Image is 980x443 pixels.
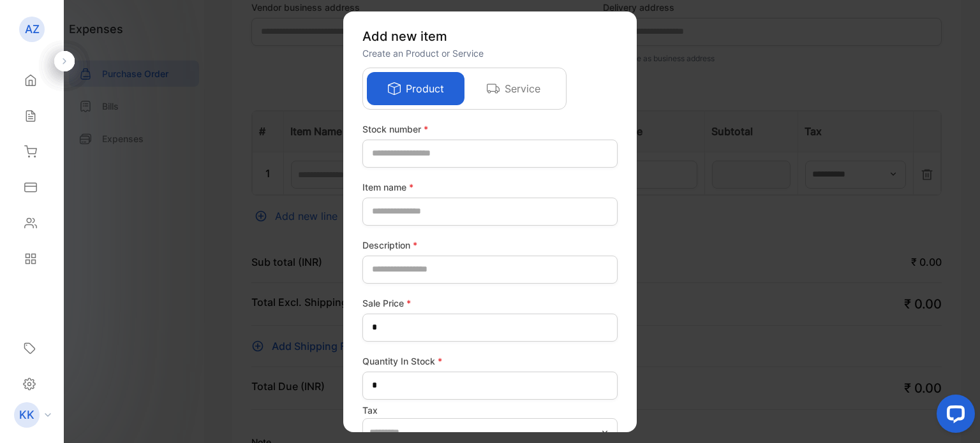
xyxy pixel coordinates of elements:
[362,296,618,309] label: Sale Price
[19,407,34,423] p: KK
[362,122,618,135] label: Stock number
[362,47,484,58] span: Create an Product or Service
[25,21,40,38] p: AZ
[362,180,618,193] label: Item name
[926,389,980,443] iframe: LiveChat chat widget
[362,26,618,45] p: Add new item
[362,403,618,416] label: Tax
[362,354,618,367] label: Quantity In Stock
[406,80,444,96] p: Product
[505,80,540,96] p: Service
[362,238,618,251] label: Description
